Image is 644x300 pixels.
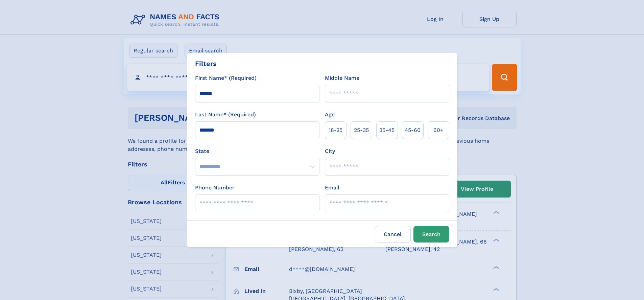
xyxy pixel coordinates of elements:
label: State [195,147,319,155]
button: Search [413,226,449,243]
label: Age [325,111,335,119]
div: Filters [195,59,217,69]
span: 60+ [433,126,444,134]
label: Phone Number [195,184,235,192]
label: First Name* (Required) [195,74,257,82]
label: Cancel [375,226,411,243]
span: 18‑25 [329,126,342,134]
span: 35‑45 [379,126,395,134]
label: Middle Name [325,74,359,82]
label: Email [325,184,339,192]
label: Last Name* (Required) [195,111,256,119]
span: 25‑35 [354,126,369,134]
span: 45‑60 [405,126,421,134]
label: City [325,147,335,155]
